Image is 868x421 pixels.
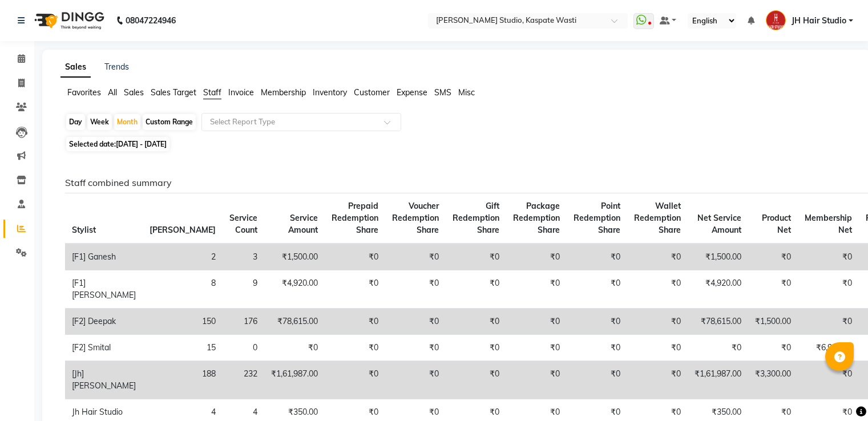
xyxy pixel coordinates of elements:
[72,225,96,235] span: Stylist
[385,270,446,309] td: ₹0
[446,270,506,309] td: ₹0
[748,270,798,309] td: ₹0
[766,10,786,30] img: JH Hair Studio
[567,335,627,361] td: ₹0
[506,309,567,335] td: ₹0
[223,361,264,399] td: 232
[223,335,264,361] td: 0
[65,335,143,361] td: [F2] Smital
[288,213,318,235] span: Service Amount
[126,5,176,37] b: 08047224946
[150,225,216,235] span: [PERSON_NAME]
[223,244,264,270] td: 3
[264,361,325,399] td: ₹1,61,987.00
[798,361,859,399] td: ₹0
[762,213,791,235] span: Product Net
[143,361,223,399] td: 188
[151,87,196,98] span: Sales Target
[798,270,859,309] td: ₹0
[229,213,257,235] span: Service Count
[313,87,347,98] span: Inventory
[114,114,140,130] div: Month
[434,87,451,98] span: SMS
[567,309,627,335] td: ₹0
[87,114,112,130] div: Week
[798,335,859,361] td: ₹6,950.00
[446,244,506,270] td: ₹0
[574,201,620,235] span: Point Redemption Share
[67,87,101,98] span: Favorites
[325,270,385,309] td: ₹0
[203,87,221,98] span: Staff
[60,57,91,78] a: Sales
[820,375,857,410] iframe: chat widget
[688,244,748,270] td: ₹1,500.00
[446,361,506,399] td: ₹0
[116,140,167,148] span: [DATE] - [DATE]
[506,270,567,309] td: ₹0
[506,361,567,399] td: ₹0
[627,270,688,309] td: ₹0
[66,114,85,130] div: Day
[634,201,681,235] span: Wallet Redemption Share
[688,309,748,335] td: ₹78,615.00
[798,244,859,270] td: ₹0
[688,335,748,361] td: ₹0
[65,244,143,270] td: [F1] Ganesh
[506,335,567,361] td: ₹0
[325,361,385,399] td: ₹0
[798,309,859,335] td: ₹0
[627,244,688,270] td: ₹0
[446,335,506,361] td: ₹0
[627,335,688,361] td: ₹0
[748,244,798,270] td: ₹0
[261,87,306,98] span: Membership
[697,213,741,235] span: Net Service Amount
[567,361,627,399] td: ₹0
[264,335,325,361] td: ₹0
[143,270,223,309] td: 8
[65,270,143,309] td: [F1] [PERSON_NAME]
[228,87,254,98] span: Invoice
[627,361,688,399] td: ₹0
[567,244,627,270] td: ₹0
[104,62,129,72] a: Trends
[453,201,499,235] span: Gift Redemption Share
[264,270,325,309] td: ₹4,920.00
[506,244,567,270] td: ₹0
[385,309,446,335] td: ₹0
[65,177,843,188] h6: Staff combined summary
[325,244,385,270] td: ₹0
[65,361,143,399] td: [Jh] [PERSON_NAME]
[354,87,390,98] span: Customer
[143,309,223,335] td: 150
[332,201,378,235] span: Prepaid Redemption Share
[264,244,325,270] td: ₹1,500.00
[65,309,143,335] td: [F2] Deepak
[29,5,107,37] img: logo
[748,361,798,399] td: ₹3,300.00
[792,15,846,27] span: JH Hair Studio
[748,309,798,335] td: ₹1,500.00
[392,201,439,235] span: Voucher Redemption Share
[688,361,748,399] td: ₹1,61,987.00
[385,244,446,270] td: ₹0
[143,114,196,130] div: Custom Range
[66,137,169,151] span: Selected date:
[627,309,688,335] td: ₹0
[513,201,560,235] span: Package Redemption Share
[748,335,798,361] td: ₹0
[385,361,446,399] td: ₹0
[385,335,446,361] td: ₹0
[143,244,223,270] td: 2
[446,309,506,335] td: ₹0
[264,309,325,335] td: ₹78,615.00
[325,309,385,335] td: ₹0
[688,270,748,309] td: ₹4,920.00
[124,87,144,98] span: Sales
[458,87,475,98] span: Misc
[223,270,264,309] td: 9
[223,309,264,335] td: 176
[567,270,627,309] td: ₹0
[108,87,117,98] span: All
